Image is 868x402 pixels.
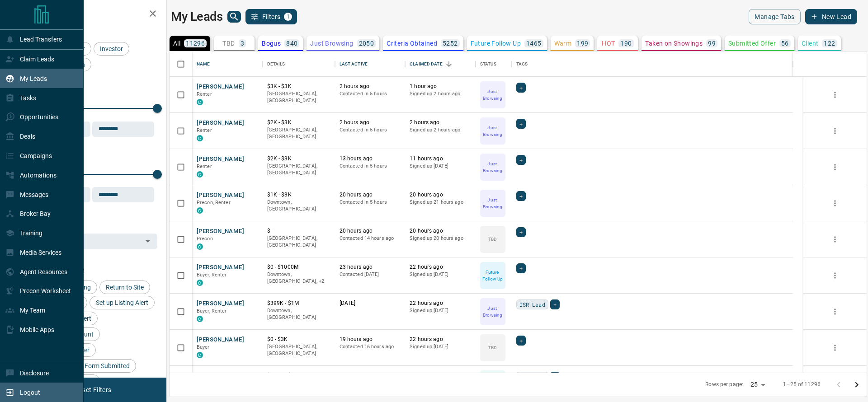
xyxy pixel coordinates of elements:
button: more [828,196,842,210]
button: Filters1 [245,9,297,24]
p: 22 hours ago [410,299,471,307]
p: 20 hours ago [340,227,401,235]
p: Just Browsing [481,124,505,138]
span: Buyer [197,344,210,350]
p: 20 hours ago [410,227,471,235]
span: + [519,119,523,128]
h2: Filters [29,9,157,20]
p: Contacted 14 hours ago [340,235,401,242]
p: 20 hours ago [410,191,471,199]
div: + [516,263,526,273]
button: Sort [443,58,455,70]
button: search button [227,11,241,23]
p: Contacted 16 hours ago [340,343,401,351]
span: Buyer, Renter [197,308,227,314]
div: Claimed Date [405,51,476,77]
div: condos.ca [197,352,203,358]
span: ISR Lead [519,300,545,309]
span: + [519,228,523,237]
p: Signed up 20 hours ago [410,235,471,242]
p: Signed up 21 hours ago [410,199,471,206]
p: [GEOGRAPHIC_DATA], [GEOGRAPHIC_DATA] [267,163,330,177]
button: [PERSON_NAME] [197,191,244,200]
p: 13 hours ago [340,155,401,163]
p: Bogus [262,40,281,47]
span: + [519,83,523,92]
p: 2 hours ago [410,119,471,126]
button: more [828,88,842,102]
p: [GEOGRAPHIC_DATA], [GEOGRAPHIC_DATA] [267,235,330,249]
p: Contacted in 5 hours [340,163,401,170]
p: Just Browsing [481,160,505,174]
button: Reset Filters [69,382,117,397]
span: Renter [197,164,212,169]
button: New Lead [805,9,857,24]
p: 11 hours ago [410,155,471,163]
div: condos.ca [197,243,203,250]
p: 2050 [359,40,374,47]
p: Signed up 2 hours ago [410,126,471,134]
p: Downtown, [GEOGRAPHIC_DATA] [267,199,330,213]
div: + [516,191,526,201]
span: ISR Lead [519,372,545,381]
p: TBD [488,236,497,243]
span: + [553,300,557,309]
p: Just Browsing [481,196,505,210]
button: [PERSON_NAME] [197,155,244,164]
div: Last Active [335,51,406,77]
p: Rows per page: [705,381,743,388]
button: more [828,305,842,318]
div: condos.ca [197,99,203,105]
button: [PERSON_NAME] [197,83,244,91]
button: [PERSON_NAME] [197,372,244,380]
p: $2K - $3K [267,119,330,126]
p: Signed up [DATE] [410,271,471,278]
span: + [519,192,523,201]
p: 199 [577,40,588,47]
span: + [553,372,557,381]
p: $--- [267,227,330,235]
p: Taken on Showings [645,40,703,47]
button: Open [142,235,154,248]
div: + [516,83,526,93]
div: Tags [516,51,528,77]
div: Name [197,51,210,77]
button: [PERSON_NAME] [197,263,244,272]
p: Signed up [DATE] [410,343,471,351]
button: [PERSON_NAME] [197,119,244,127]
span: Precon [197,236,213,242]
p: [DATE] [340,372,401,379]
p: 2 hours ago [340,83,401,90]
span: Return to Site [103,284,147,291]
p: [GEOGRAPHIC_DATA], [GEOGRAPHIC_DATA] [267,90,330,104]
p: 1–25 of 11296 [783,381,821,388]
button: more [828,233,842,246]
span: Renter [197,91,212,97]
p: $2K - $3K [267,155,330,163]
span: 1 [285,14,291,20]
div: + [516,227,526,237]
div: Investor [94,42,129,56]
div: Tags [512,51,793,77]
p: Criteria Obtained [387,40,437,47]
p: 22 hours ago [410,336,471,343]
p: Just Browsing [481,88,505,102]
div: condos.ca [197,207,203,214]
p: 5252 [443,40,458,47]
div: Status [476,51,512,77]
button: more [828,124,842,138]
h1: My Leads [171,9,223,24]
div: + [550,299,560,309]
p: Contacted in 5 hours [340,199,401,206]
p: 22 hours ago [410,372,471,379]
p: $599K - $2M [267,372,330,379]
div: Claimed Date [410,51,443,77]
div: condos.ca [197,135,203,141]
p: 20 hours ago [340,191,401,199]
p: Contacted [DATE] [340,271,401,278]
div: Details [267,51,285,77]
button: [PERSON_NAME] [197,299,244,308]
p: 1 hour ago [410,83,471,90]
span: Precon, Renter [197,200,231,206]
button: more [828,160,842,174]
